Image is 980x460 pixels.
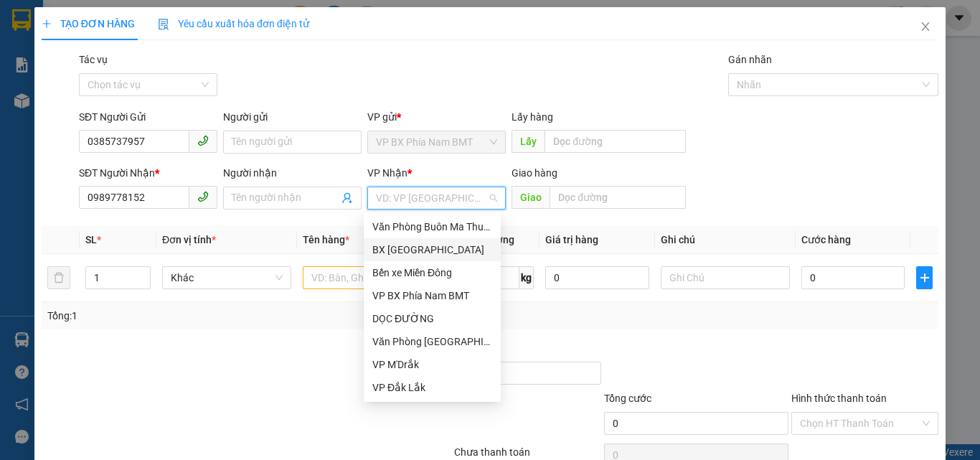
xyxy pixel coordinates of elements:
div: Văn Phòng Buôn Ma Thuột [364,215,501,238]
div: Văn Phòng [GEOGRAPHIC_DATA] [372,334,492,349]
div: DỌC ĐƯỜNG [372,311,492,327]
label: Hình thức thanh toán [791,393,887,404]
span: TẠO ĐƠN HÀNG [42,18,135,29]
span: Lấy [512,130,545,153]
span: Giá trị hàng [545,234,598,245]
span: kg [519,266,534,289]
img: icon [158,19,169,30]
span: plus [917,272,932,283]
input: Dọc đường [550,186,686,209]
div: BX [GEOGRAPHIC_DATA] [372,242,492,258]
span: Đơn vị tính [162,234,216,245]
span: phone [197,191,209,202]
div: VP M'Drắk [372,357,492,372]
input: Dọc đường [545,130,686,153]
div: Người gửi [223,109,362,125]
div: 2.250.000 [11,14,115,49]
span: TH: [11,14,31,29]
div: Tổng: 1 [47,308,380,324]
input: 0 [545,266,649,289]
th: Ghi chú [655,226,796,254]
input: VD: Bàn, Ghế [303,266,432,289]
span: SL [85,234,97,245]
span: VP BX Phía Nam BMT [376,131,497,153]
span: plus [42,19,52,29]
span: Tên hàng [303,234,349,245]
div: SĐT Người Gửi [79,109,217,125]
div: Bến xe Miền Đông [372,265,492,281]
button: plus [916,266,933,289]
button: Close [905,7,946,47]
div: VP gửi [367,109,506,125]
span: Giao hàng [512,167,557,179]
div: VP M'Drắk [364,353,501,376]
div: Người nhận [223,165,362,181]
span: close [920,21,931,32]
div: Văn Phòng Tân Phú [364,330,501,353]
span: Tổng cước [604,393,651,404]
div: DỌC ĐƯỜNG [364,307,501,330]
label: Gán nhãn [728,54,772,65]
div: VP BX Phía Nam BMT [364,284,501,307]
span: Yêu cầu xuất hóa đơn điện tử [158,18,309,29]
span: Lấy hàng [512,111,553,123]
span: phone [197,135,209,146]
span: SL [56,74,75,94]
div: VPBXPN1408250005 [122,103,223,138]
div: VP Đắk Lắk [372,380,492,395]
div: Bến xe Miền Đông [364,261,501,284]
label: Tác vụ [79,54,108,65]
span: VP Nhận [367,167,407,179]
span: Khác [171,267,283,288]
span: user-add [341,192,353,204]
div: Tên hàng: 1 THÙNG GIẤY ( : 1 ) [12,57,223,93]
div: BX Tây Ninh [364,238,501,261]
div: VP Đắk Lắk [364,376,501,399]
div: SĐT Người Nhận [79,165,217,181]
div: VP BX Phía Nam BMT [372,288,492,304]
span: Giao [512,186,550,209]
div: Văn Phòng Buôn Ma Thuột [372,219,492,235]
input: Ghi Chú [661,266,790,289]
span: Cước hàng [801,234,851,245]
button: delete [47,266,70,289]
